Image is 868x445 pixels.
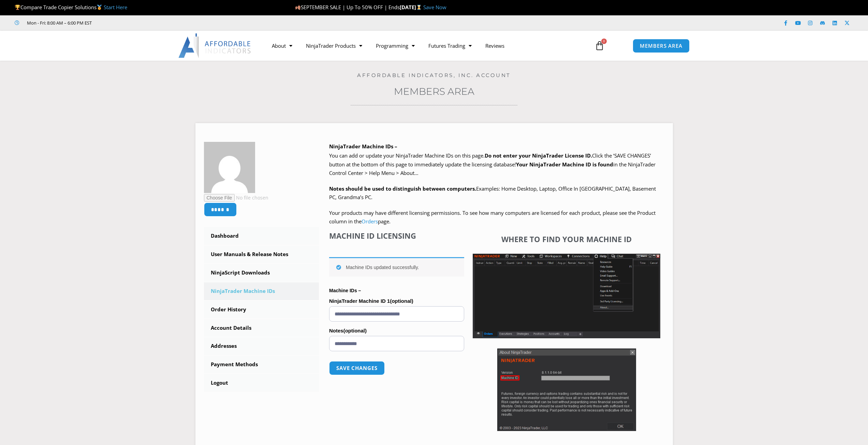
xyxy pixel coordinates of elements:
[204,282,319,300] a: NinjaTrader Machine IDs
[178,33,252,58] img: LogoAI | Affordable Indicators – NinjaTrader
[633,39,690,53] a: MEMBERS AREA
[479,38,511,54] a: Reviews
[104,4,127,11] a: Start Here
[25,19,92,27] span: Mon - Fri: 8:00 AM – 6:00 PM EST
[329,185,476,192] strong: Notes should be used to distinguish between computers.
[394,86,474,97] a: Members Area
[204,301,319,318] a: Order History
[423,4,446,11] a: Save Now
[369,38,422,54] a: Programming
[265,38,587,54] nav: Menu
[390,298,413,304] span: (optional)
[640,43,682,48] span: MEMBERS AREA
[329,231,464,240] h4: Machine ID Licensing
[422,38,479,54] a: Futures Trading
[485,152,592,159] b: Do not enter your NinjaTrader License ID.
[204,319,319,337] a: Account Details
[15,4,127,11] span: Compare Trade Copier Solutions
[295,4,400,11] span: SEPTEMBER SALE | Up To 50% OFF | Ends
[343,328,367,333] span: (optional)
[473,254,660,338] img: Screenshot 2025-01-17 1155544 | Affordable Indicators – NinjaTrader
[473,235,660,243] h4: Where to find your Machine ID
[329,288,361,293] strong: Machine IDs –
[329,257,464,277] div: Machine IDs updated successfully.
[329,185,656,201] span: Examples: Home Desktop, Laptop, Office In [GEOGRAPHIC_DATA], Basement PC, Grandma’s PC.
[204,337,319,355] a: Addresses
[204,227,319,392] nav: Account pages
[329,326,464,336] label: Notes
[585,36,615,56] a: 0
[204,142,255,193] img: b6296acf0b701ec52e06560b692ac7ffda153cc1de69459841b4cf44cd393e8c
[101,19,204,26] iframe: Customer reviews powered by Trustpilot
[265,38,299,54] a: About
[516,161,613,168] strong: Your NinjaTrader Machine ID is found
[400,4,423,11] strong: [DATE]
[329,209,656,225] span: Your products may have different licensing permissions. To see how many computers are licensed fo...
[329,152,485,159] span: You can add or update your NinjaTrader Machine IDs on this page.
[357,72,511,78] a: Affordable Indicators, Inc. Account
[497,348,636,431] img: Screenshot 2025-01-17 114931 | Affordable Indicators – NinjaTrader
[204,227,319,245] a: Dashboard
[329,152,656,176] span: Click the ‘SAVE CHANGES’ button at the bottom of this page to immediately update the licensing da...
[416,5,422,10] img: ⌛
[204,246,319,263] a: User Manuals & Release Notes
[601,39,607,44] span: 0
[329,361,385,375] button: Save changes
[97,5,102,10] img: 🥇
[329,143,397,150] b: NinjaTrader Machine IDs –
[204,356,319,373] a: Payment Methods
[299,38,369,54] a: NinjaTrader Products
[204,374,319,392] a: Logout
[15,5,20,10] img: 🏆
[204,264,319,282] a: NinjaScript Downloads
[295,5,300,10] img: 🍂
[362,218,378,225] a: Orders
[329,296,464,306] label: NinjaTrader Machine ID 1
